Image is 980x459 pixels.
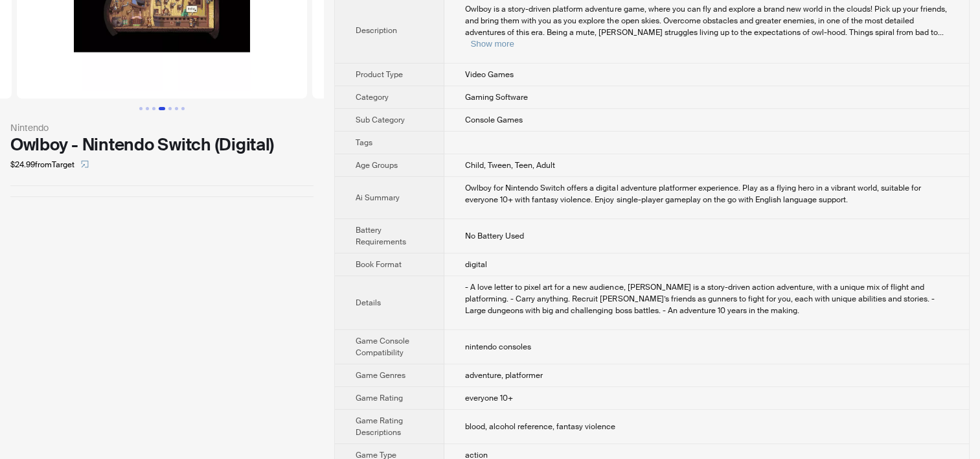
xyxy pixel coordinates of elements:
[465,342,531,352] span: nintendo consoles
[470,39,514,49] button: Expand
[356,336,409,358] span: Game Console Compatibility
[465,393,513,403] span: everyone 10+
[356,416,403,438] span: Game Rating Descriptions
[181,107,185,110] button: Go to slide 7
[356,298,381,308] span: Details
[168,107,172,110] button: Go to slide 5
[356,92,389,102] span: Category
[465,182,948,206] div: Owlboy for Nintendo Switch offers a digital adventure platformer experience. Play as a flying her...
[10,121,313,135] div: Nintendo
[465,370,543,381] span: adventure, platformer
[465,92,528,102] span: Gaming Software
[465,115,523,125] span: Console Games
[356,115,405,125] span: Sub Category
[356,225,406,247] span: Battery Requirements
[175,107,178,110] button: Go to slide 6
[465,3,948,50] div: Owlboy is a story-driven platform adventure game, where you can fly and explore a brand new world...
[465,160,555,171] span: Child, Tween, Teen, Adult
[356,193,400,203] span: Ai Summary
[465,4,946,38] span: Owlboy is a story-driven platform adventure game, where you can fly and explore a brand new world...
[81,160,89,168] span: select
[146,107,149,110] button: Go to slide 2
[937,27,943,38] span: ...
[356,25,397,36] span: Description
[159,107,165,110] button: Go to slide 4
[465,259,487,270] span: digital
[465,69,514,80] span: Video Games
[465,281,948,316] div: - A love letter to pixel art for a new audience, Owlboy is a story-driven action adventure, with ...
[356,69,403,80] span: Product Type
[139,107,142,110] button: Go to slide 1
[465,421,615,432] span: blood, alcohol reference, fantasy violence
[356,370,405,381] span: Game Genres
[10,135,313,154] div: Owlboy - Nintendo Switch (Digital)
[465,231,524,241] span: No Battery Used
[356,259,402,270] span: Book Format
[10,154,313,175] div: $24.99 from Target
[356,137,372,148] span: Tags
[356,160,398,171] span: Age Groups
[356,393,403,403] span: Game Rating
[152,107,155,110] button: Go to slide 3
